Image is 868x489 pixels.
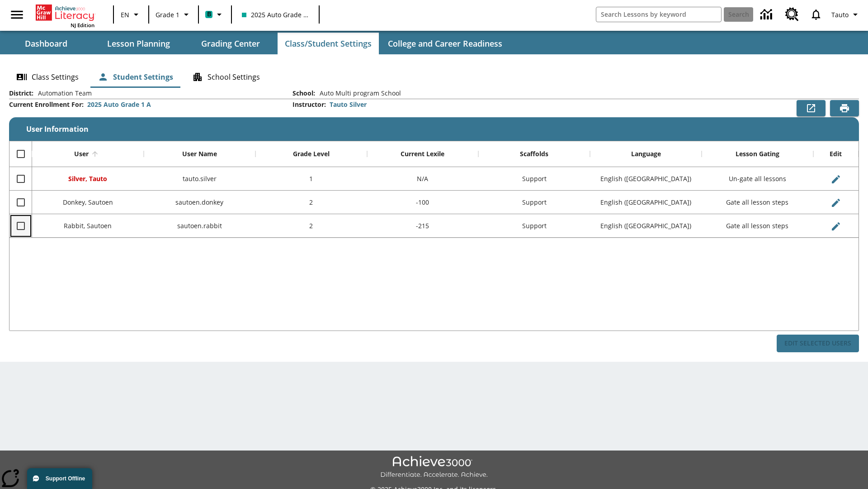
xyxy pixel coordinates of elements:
span: Support Offline [46,475,85,482]
h2: Current Enrollment For : [9,101,84,109]
div: User Name [182,150,217,158]
span: User Information [26,124,89,134]
button: Edit User [827,217,845,235]
div: Support [478,214,590,238]
input: search field [596,7,721,22]
button: Boost Class color is teal. Change class color [202,6,228,23]
div: -215 [367,214,479,238]
button: Open side menu [4,1,30,28]
div: Edit [830,150,842,158]
button: Export to CSV [797,100,826,116]
button: Class Settings [9,66,86,88]
button: Class/Student Settings [278,33,379,54]
button: Grading Center [185,33,276,54]
button: Print Preview [830,100,859,116]
span: Grade 1 [156,10,179,19]
div: English (US) [590,191,702,214]
div: Gate all lesson steps [702,214,813,238]
a: Notifications [804,3,828,26]
span: EN [121,10,129,19]
div: -100 [367,191,479,214]
div: Un-gate all lessons [702,167,813,191]
button: Lesson Planning [93,33,184,54]
button: College and Career Readiness [381,33,509,54]
div: 1 [255,167,367,191]
span: B [207,9,211,20]
span: Silver, Tauto [68,174,107,183]
button: Student Settings [90,66,180,88]
div: N/A [367,167,479,191]
a: Resource Center, Will open in new tab [780,2,804,27]
button: Edit User [827,170,845,188]
div: English (US) [590,167,702,191]
h2: School : [292,90,315,97]
span: Rabbit, Sautoen [64,221,112,230]
button: School Settings [185,66,267,88]
div: 2 [255,191,367,214]
div: 2025 Auto Grade 1 A [87,100,151,109]
div: User Information [9,89,859,353]
img: Achieve3000 Differentiate Accelerate Achieve [380,456,488,479]
span: Automation Team [33,89,92,98]
div: User [74,150,89,158]
a: Data Center [755,2,780,27]
button: Edit User [827,194,845,212]
div: English (US) [590,214,702,238]
div: Gate all lesson steps [702,191,813,214]
span: Tauto [831,10,849,19]
button: Grade: Grade 1, Select a grade [152,6,195,23]
div: Lesson Gating [736,150,779,158]
span: 2025 Auto Grade 1 A [242,10,309,19]
div: Home [36,3,94,29]
button: Support Offline [27,468,92,489]
button: Language: EN, Select a language [117,6,146,23]
span: Donkey, Sautoen [63,198,113,206]
div: Support [478,167,590,191]
div: sautoen.rabbit [144,214,255,238]
div: Scaffolds [520,150,548,158]
div: 2 [255,214,367,238]
div: Tauto Silver [330,100,367,109]
h2: Instructor : [292,101,326,109]
div: sautoen.donkey [144,191,255,214]
div: Class/Student Settings [9,66,859,88]
div: Current Lexile [401,150,444,158]
div: tauto.silver [144,167,255,191]
h2: District : [9,90,33,97]
button: Dashboard [1,33,91,54]
a: Home [36,4,94,22]
button: Profile/Settings [828,6,864,23]
span: NJ Edition [71,22,94,29]
div: Language [631,150,661,158]
span: Auto Multi program School [315,89,401,98]
div: Grade Level [293,150,330,158]
div: Support [478,191,590,214]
